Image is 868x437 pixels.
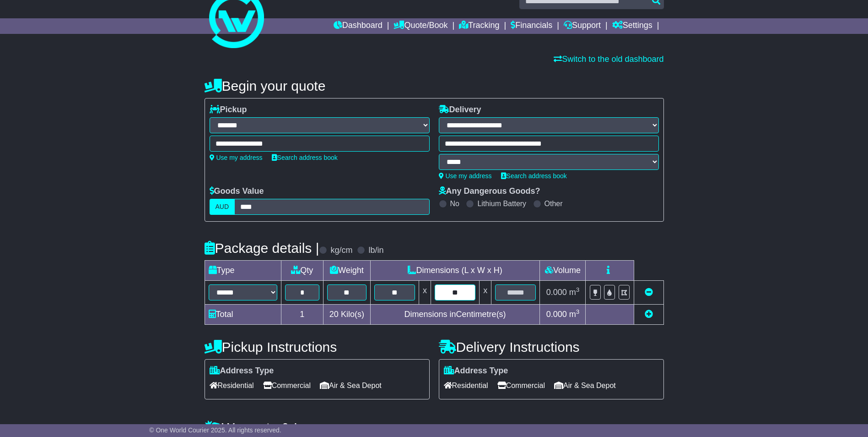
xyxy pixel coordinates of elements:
span: 0.000 [546,288,567,297]
td: Volume [540,261,586,281]
a: Add new item [645,310,653,319]
label: Delivery [439,105,481,115]
span: Residential [210,378,254,393]
td: Qty [281,261,323,281]
a: Dashboard [334,18,383,34]
label: Lithium Battery [477,199,526,208]
td: Dimensions in Centimetre(s) [370,305,540,325]
a: Settings [612,18,652,34]
label: Address Type [444,366,508,376]
span: m [569,310,580,319]
a: Switch to the old dashboard [554,55,663,64]
td: Weight [323,261,371,281]
span: 0.000 [546,310,567,319]
label: Address Type [210,366,274,376]
span: Commercial [263,378,311,393]
span: m [569,288,580,297]
sup: 3 [576,286,580,293]
a: Search address book [501,172,567,180]
td: 1 [281,305,323,325]
td: Dimensions (L x W x H) [370,261,540,281]
h4: Delivery Instructions [439,339,664,355]
label: kg/cm [330,246,352,256]
td: x [480,281,491,305]
span: Air & Sea Depot [554,378,616,393]
h4: Begin your quote [205,78,664,93]
sup: 3 [576,308,580,315]
h4: Warranty & Insurance [205,420,664,435]
a: Use my address [210,154,263,161]
span: Air & Sea Depot [320,378,382,393]
label: Pickup [210,105,247,115]
td: Kilo(s) [323,305,371,325]
label: Any Dangerous Goods? [439,186,540,197]
td: Total [205,305,281,325]
label: Goods Value [210,186,264,197]
a: Use my address [439,172,492,180]
label: lb/in [368,246,383,256]
span: © One World Courier 2025. All rights reserved. [149,426,281,434]
h4: Pickup Instructions [205,339,430,355]
span: Commercial [497,378,545,393]
a: Remove this item [645,288,653,297]
a: Tracking [459,18,499,34]
label: AUD [210,199,235,215]
h4: Package details | [205,240,319,256]
label: No [450,199,459,208]
td: Type [205,261,281,281]
span: 20 [329,310,339,319]
span: Residential [444,378,488,393]
td: x [419,281,431,305]
a: Search address book [272,154,338,161]
a: Support [564,18,601,34]
a: Financials [511,18,552,34]
a: Quote/Book [394,18,447,34]
label: Other [545,199,563,208]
